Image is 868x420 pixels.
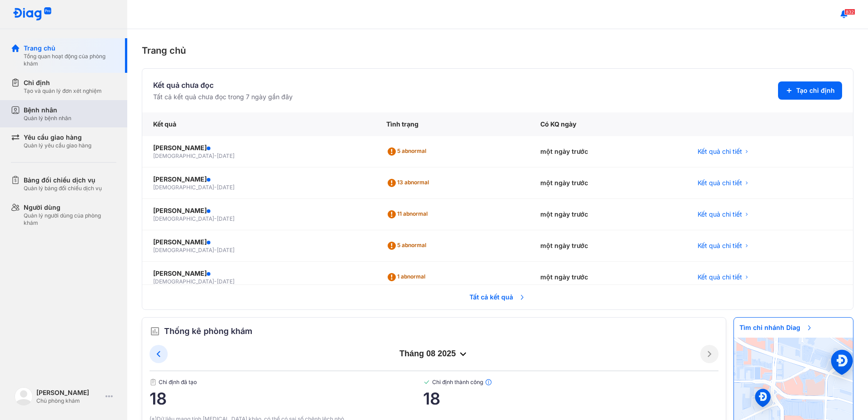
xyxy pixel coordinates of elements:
[24,53,116,67] div: Tổng quan hoạt động của phòng khám
[698,147,742,156] span: Kết quả chi tiết
[153,92,293,101] div: Tất cả kết quả chưa đọc trong 7 ngày gần đây
[24,142,91,149] div: Quản lý yêu cầu giao hàng
[217,152,234,159] span: [DATE]
[698,210,742,219] span: Kết quả chi tiết
[529,262,687,293] div: một ngày trước
[142,44,853,57] div: Trang chủ
[24,87,102,95] div: Tạo và quản lý đơn xét nghiệm
[150,379,423,386] span: Chỉ định đã tạo
[36,397,102,405] div: Chủ phòng khám
[796,86,835,95] span: Tạo chỉ định
[386,207,431,222] div: 11 abnormal
[217,278,234,285] span: [DATE]
[423,379,718,386] span: Chỉ định thành công
[423,379,430,386] img: checked-green.01cc79e0.svg
[153,80,293,91] div: Kết quả chưa đọc
[464,287,531,307] span: Tất cả kết quả
[485,379,492,386] img: info.7e716105.svg
[529,167,687,199] div: một ngày trước
[24,203,116,212] div: Người dùng
[153,184,214,191] span: [DEMOGRAPHIC_DATA]
[778,81,842,100] button: Tạo chỉ định
[217,247,234,253] span: [DATE]
[153,238,364,247] div: [PERSON_NAME]
[24,212,116,227] div: Quản lý người dùng của phòng khám
[214,215,217,222] span: -
[15,387,33,405] img: logo
[142,112,375,136] div: Kết quả
[217,215,234,222] span: [DATE]
[217,184,234,191] span: [DATE]
[529,199,687,230] div: một ngày trước
[24,185,102,192] div: Quản lý bảng đối chiếu dịch vụ
[386,238,430,253] div: 5 abnormal
[698,273,742,282] span: Kết quả chi tiết
[13,7,52,21] img: logo
[150,379,157,386] img: document.50c4cfd0.svg
[153,152,214,159] span: [DEMOGRAPHIC_DATA]
[214,247,217,253] span: -
[164,325,252,338] span: Thống kê phòng khám
[529,136,687,167] div: một ngày trước
[153,278,214,285] span: [DEMOGRAPHIC_DATA]
[24,115,71,122] div: Quản lý bệnh nhân
[153,269,364,278] div: [PERSON_NAME]
[24,78,102,87] div: Chỉ định
[386,176,433,190] div: 13 abnormal
[844,9,855,15] span: 832
[153,143,364,152] div: [PERSON_NAME]
[214,152,217,159] span: -
[24,106,71,115] div: Bệnh nhân
[153,175,364,184] div: [PERSON_NAME]
[24,44,116,53] div: Trang chủ
[734,318,818,338] span: Tìm chi nhánh Diag
[386,144,430,159] div: 5 abnormal
[153,206,364,215] div: [PERSON_NAME]
[698,241,742,250] span: Kết quả chi tiết
[153,247,214,253] span: [DEMOGRAPHIC_DATA]
[36,388,102,397] div: [PERSON_NAME]
[214,184,217,191] span: -
[529,112,687,136] div: Có KQ ngày
[698,178,742,187] span: Kết quả chi tiết
[386,270,429,284] div: 1 abnormal
[375,112,529,136] div: Tình trạng
[153,215,214,222] span: [DEMOGRAPHIC_DATA]
[214,278,217,285] span: -
[24,133,91,142] div: Yêu cầu giao hàng
[24,176,102,185] div: Bảng đối chiếu dịch vụ
[529,230,687,262] div: một ngày trước
[168,349,700,359] div: tháng 08 2025
[423,390,718,408] span: 18
[150,390,423,408] span: 18
[150,326,160,337] img: order.5a6da16c.svg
